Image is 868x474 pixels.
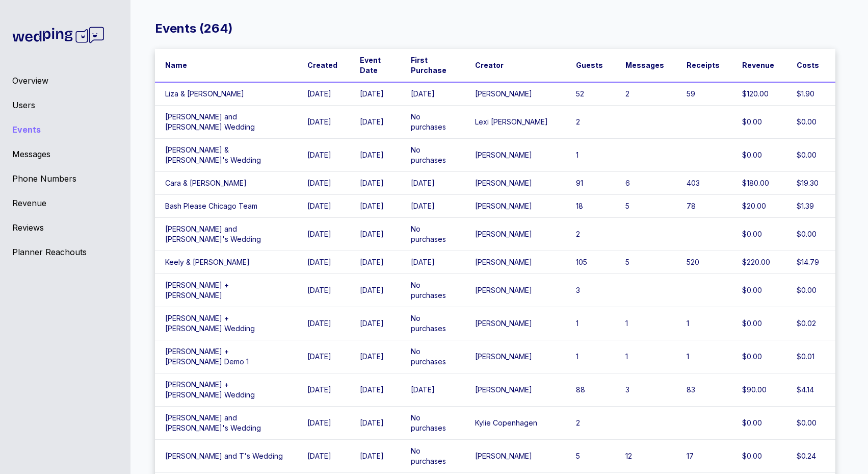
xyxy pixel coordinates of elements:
a: Planner Reachouts [12,246,118,258]
div: Reviews [12,221,118,234]
td: [DATE] [297,82,350,106]
td: [DATE] [297,407,350,440]
span: [PERSON_NAME] [475,352,532,361]
span: Creator [475,60,504,70]
td: $0.00 [732,340,786,373]
td: [DATE] [350,307,401,340]
td: 1 [566,139,615,172]
td: No purchases [401,139,465,172]
td: 5 [615,195,676,218]
td: [DATE] [350,340,401,373]
td: No purchases [401,274,465,307]
a: Revenue [12,197,118,209]
a: Users [12,99,118,111]
td: $0.00 [732,218,786,251]
td: [DATE] [297,307,350,340]
td: [DATE] [297,440,350,473]
td: [DATE] [350,407,401,440]
span: [PERSON_NAME] [475,179,532,187]
span: [PERSON_NAME] [475,286,532,294]
td: [DATE] [350,82,401,106]
td: $0.00 [732,274,786,307]
td: $0.00 [732,106,786,139]
td: 2 [566,407,615,440]
td: [DATE] [297,373,350,407]
td: 1 [676,307,732,340]
td: $0.00 [732,440,786,473]
span: [PERSON_NAME] [475,151,532,159]
td: [DATE] [401,373,465,407]
td: $20.00 [732,195,786,218]
td: [DATE] [350,274,401,307]
td: [DATE] [297,172,350,195]
td: $0.01 [786,340,835,373]
td: $0.00 [786,407,835,440]
span: Guests [576,60,603,70]
span: [PERSON_NAME] [475,230,532,238]
td: $220.00 [732,251,786,274]
td: 403 [676,172,732,195]
td: $0.02 [786,307,835,340]
td: [DATE] [350,106,401,139]
td: $0.00 [786,274,835,307]
td: [DATE] [297,251,350,274]
a: Events [12,123,118,136]
td: [DATE] [401,172,465,195]
span: [PERSON_NAME] + [PERSON_NAME] Demo 1 [165,347,249,366]
span: Messages [625,60,664,70]
td: 3 [615,373,676,407]
td: 18 [566,195,615,218]
td: 83 [676,373,732,407]
td: 1 [676,340,732,373]
td: [DATE] [297,106,350,139]
td: $120.00 [732,82,786,106]
a: Overview [12,74,118,87]
td: $180.00 [732,172,786,195]
td: No purchases [401,340,465,373]
td: 5 [566,440,615,473]
td: [DATE] [350,373,401,407]
td: [DATE] [297,218,350,251]
span: Liza & [PERSON_NAME] [165,89,244,98]
td: $0.00 [786,139,835,172]
td: 1 [566,340,615,373]
td: 78 [676,195,732,218]
span: [PERSON_NAME] [475,89,532,98]
td: 3 [566,274,615,307]
span: Event Date [360,55,388,76]
td: [DATE] [297,139,350,172]
td: [DATE] [401,195,465,218]
span: [PERSON_NAME] [475,202,532,210]
td: [DATE] [297,195,350,218]
td: 1 [615,340,676,373]
span: [PERSON_NAME] [475,319,532,328]
span: [PERSON_NAME] and [PERSON_NAME]'s Wedding [165,224,261,243]
td: [DATE] [350,172,401,195]
td: No purchases [401,106,465,139]
td: [DATE] [350,195,401,218]
td: $19.30 [786,172,835,195]
span: Name [165,60,187,70]
td: 91 [566,172,615,195]
td: 1 [615,307,676,340]
td: $0.00 [786,106,835,139]
td: $0.00 [732,139,786,172]
td: 52 [566,82,615,106]
span: [PERSON_NAME] + [PERSON_NAME] [165,281,229,300]
td: 520 [676,251,732,274]
td: No purchases [401,440,465,473]
span: [PERSON_NAME] [475,385,532,394]
span: Cara & [PERSON_NAME] [165,179,247,187]
td: $1.39 [786,195,835,218]
span: [PERSON_NAME] and T's Wedding [165,452,283,460]
td: 5 [615,251,676,274]
td: 59 [676,82,732,106]
span: First Purchase [411,55,453,76]
a: Phone Numbers [12,172,118,185]
td: 105 [566,251,615,274]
